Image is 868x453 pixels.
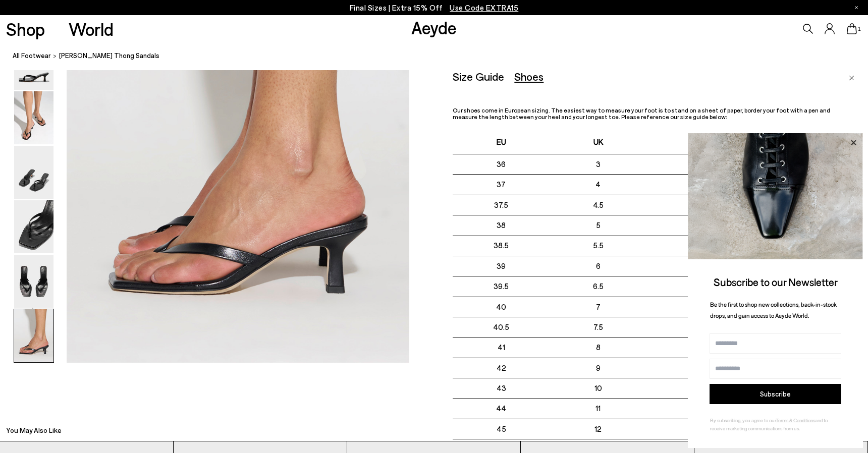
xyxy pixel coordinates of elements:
[550,236,646,256] td: 5.5
[453,215,550,236] td: 38
[849,70,854,82] a: Close
[550,317,646,337] td: 7.5
[646,419,743,439] td: 13
[453,358,550,378] td: 42
[6,425,62,435] h2: You May Also Like
[453,378,550,399] td: 43
[776,417,815,423] a: Terms & Conditions
[453,297,550,317] td: 40
[550,358,646,378] td: 9
[646,399,743,419] td: 12
[453,175,550,195] td: 37
[59,50,159,61] span: [PERSON_NAME] Thong Sandals
[6,20,45,38] a: Shop
[857,26,862,32] span: 1
[646,130,743,154] th: US
[453,195,550,215] td: 37.5
[13,42,868,70] nav: breadcrumb
[550,399,646,419] td: 11
[550,215,646,236] td: 5
[14,309,53,362] img: Wilma Leather Thong Sandals - Image 6
[453,107,840,120] p: Our shoes come in European sizing. The easiest way to measure your foot is to stand on a sheet of...
[714,275,838,288] span: Subscribe to our Newsletter
[550,195,646,215] td: 4.5
[646,276,743,297] td: 8.5
[550,130,646,154] th: UK
[646,236,743,256] td: 7.5
[453,130,550,154] th: EU
[646,337,743,358] td: 10
[847,23,857,34] a: 1
[646,256,743,276] td: 8
[550,297,646,317] td: 7
[14,255,53,308] img: Wilma Leather Thong Sandals - Image 5
[646,195,743,215] td: 6.5
[646,154,743,175] td: 5
[646,215,743,236] td: 7
[550,154,646,175] td: 3
[14,91,53,144] img: Wilma Leather Thong Sandals - Image 2
[550,256,646,276] td: 6
[646,297,743,317] td: 9
[453,317,550,337] td: 40.5
[453,419,550,439] td: 45
[710,301,837,319] span: Be the first to shop new collections, back-in-stock drops, and gain access to Aeyde World.
[453,399,550,419] td: 44
[550,419,646,439] td: 12
[646,175,743,195] td: 6
[710,384,841,404] button: Subscribe
[646,358,743,378] td: 11
[453,70,504,83] div: Size Guide
[453,236,550,256] td: 38.5
[646,317,743,337] td: 9.5
[550,378,646,399] td: 10
[14,200,53,253] img: Wilma Leather Thong Sandals - Image 4
[453,337,550,358] td: 41
[411,17,457,38] a: Aeyde
[69,20,114,38] a: World
[453,276,550,297] td: 39.5
[514,70,544,83] div: Shoes
[646,378,743,399] td: 11.5
[550,337,646,358] td: 8
[688,133,863,259] img: ca3f721fb6ff708a270709c41d776025.jpg
[14,146,53,199] img: Wilma Leather Thong Sandals - Image 3
[710,417,776,423] span: By subscribing, you agree to our
[550,175,646,195] td: 4
[13,50,51,61] a: All Footwear
[350,2,519,14] p: Final Sizes | Extra 15% Off
[450,3,518,12] span: Navigate to /collections/ss25-final-sizes
[550,276,646,297] td: 6.5
[453,256,550,276] td: 39
[453,154,550,175] td: 36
